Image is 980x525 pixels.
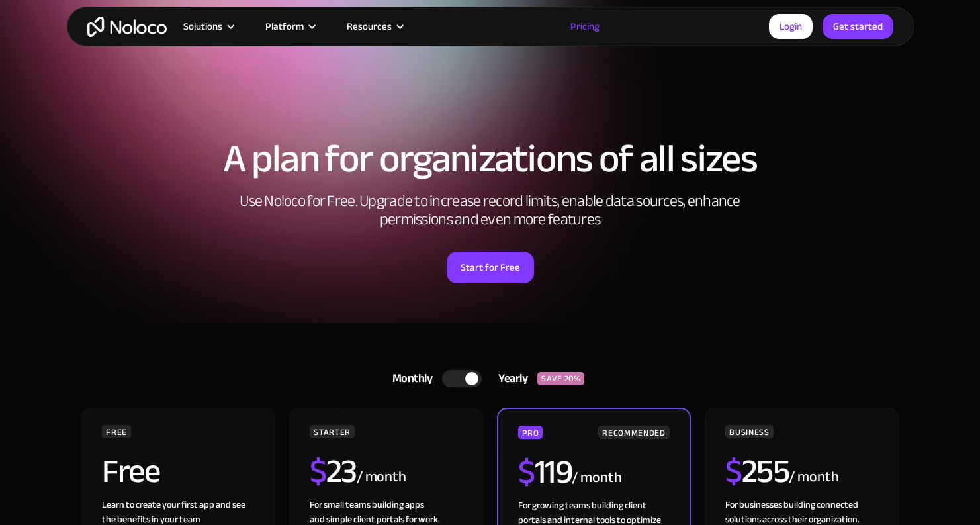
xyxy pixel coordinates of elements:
div: Resources [330,18,418,35]
h2: Use Noloco for Free. Upgrade to increase record limits, enable data sources, enhance permissions ... [226,192,755,229]
div: SAVE 20% [537,372,584,385]
span: $ [310,440,326,502]
div: Solutions [183,18,222,35]
h2: 23 [310,455,357,488]
div: Platform [249,18,330,35]
div: BUSINESS [725,425,773,438]
div: Resources [347,18,392,35]
span: $ [518,441,535,503]
div: / month [572,467,621,489]
div: / month [789,467,838,488]
div: FREE [102,425,131,438]
div: PRO [518,426,543,439]
div: Platform [265,18,304,35]
div: STARTER [310,425,354,438]
div: Solutions [167,18,249,35]
div: Monthly [376,369,443,389]
h2: 255 [725,455,789,488]
div: Yearly [482,369,537,389]
h2: 119 [518,455,572,489]
a: home [87,17,167,37]
span: $ [725,440,742,502]
div: / month [357,467,406,488]
a: Pricing [554,18,616,35]
h2: Free [102,455,159,488]
a: Start for Free [447,252,534,283]
a: Get started [823,14,893,39]
div: RECOMMENDED [598,426,669,439]
a: Login [769,14,813,39]
h1: A plan for organizations of all sizes [80,139,901,179]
